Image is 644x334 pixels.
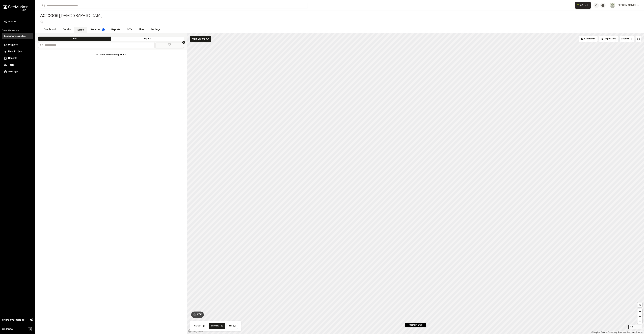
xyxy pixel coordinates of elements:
span: Settings [8,70,18,74]
a: Details [59,27,74,33]
div: 30 ft [628,325,642,329]
button: Open AI Assistant [575,2,591,9]
span: Collapse [2,327,13,331]
div: Oh geez...please don't... [3,9,28,12]
button: 71°F [191,312,204,318]
button: 3D [227,323,238,329]
a: Map feedback [618,331,635,333]
span: Share Workspace [2,318,24,322]
a: Maxar [635,331,643,333]
span: Drop Pin [621,37,629,40]
a: New Project [4,50,31,54]
div: Layers [111,37,184,41]
span: [PERSON_NAME] [616,4,636,7]
a: Team [4,63,31,67]
span: Projects [8,43,18,47]
span: Import Pins [604,37,616,40]
div: Pins [38,37,111,41]
div: No pins available to export [579,36,598,42]
div: Import Pins into your project [599,36,618,42]
button: Drop Pin [620,36,634,42]
span: Export Pins [584,37,595,40]
button: Reset bearing to north [637,319,642,324]
a: Files [135,27,147,33]
img: precipai.png [102,28,105,31]
span: 0 pins in area [409,324,422,327]
canvas: Map [187,33,644,334]
a: Projects [4,43,31,47]
button: Street [192,323,207,329]
span: Reset bearing to north [637,319,642,324]
img: User [610,3,615,8]
a: Dashboard [40,27,59,33]
button: Search [38,42,44,48]
img: rebrand.png [3,5,28,9]
a: Reports [108,27,124,33]
a: Settings [147,27,164,33]
span: No pins found matching filters [96,54,126,56]
a: Settings [4,70,31,74]
a: Mapbox logo [188,329,203,333]
span: New Project [8,50,22,54]
button: Zoom out [637,314,642,319]
span: Map Layers [192,37,205,41]
button: Search [40,3,46,8]
h3: SeamonWhiteside Inc. [4,35,26,38]
a: CD's [124,27,135,33]
p: Current Workspace [2,29,33,32]
div: [DEMOGRAPHIC_DATA] [40,13,102,19]
button: [PERSON_NAME] [610,3,639,8]
a: OpenStreetMap [601,331,618,333]
span: Team [8,63,14,67]
a: Mapbox [591,331,601,333]
span: Reports [8,57,17,60]
a: Maps [74,27,87,33]
div: Open AI Assistant [575,2,592,9]
a: Reports [4,57,31,60]
span: Shares [8,20,16,24]
span: AC10006 [40,13,58,19]
a: Weather [87,27,108,33]
a: Shares [4,20,31,24]
button: 1 [155,42,184,48]
button: Satellite [209,323,225,329]
button: Find my location [637,302,642,307]
span: AI Help [580,3,589,7]
span: 71 ° F [197,313,202,317]
button: Edit Tags [40,20,44,24]
button: Zoom in [637,309,642,314]
span: 1 [182,41,185,44]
